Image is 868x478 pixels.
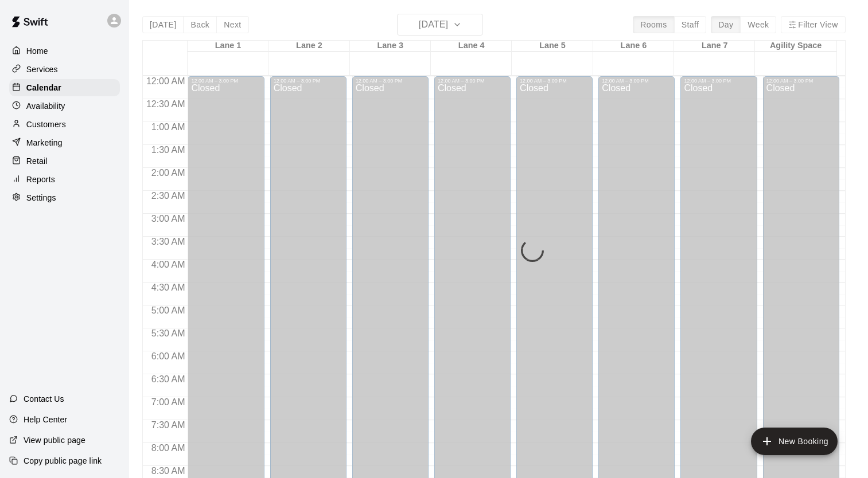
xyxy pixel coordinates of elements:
div: 12:00 AM – 3:00 PM [766,78,836,84]
p: View public page [24,434,85,446]
p: Customers [26,119,66,130]
a: Calendar [9,79,120,96]
p: Availability [26,100,65,112]
span: 4:30 AM [149,283,188,292]
a: Retail [9,152,120,170]
span: 1:00 AM [149,122,188,132]
span: 12:00 AM [143,76,188,86]
div: Lane 1 [188,41,268,52]
span: 3:30 AM [149,237,188,246]
span: 8:30 AM [149,466,188,476]
p: Home [26,45,48,57]
p: Retail [26,155,48,167]
span: 6:30 AM [149,374,188,384]
a: Home [9,42,120,60]
div: 12:00 AM – 3:00 PM [684,78,753,84]
div: Lane 4 [431,41,512,52]
div: Lane 7 [674,41,755,52]
span: 2:00 AM [149,168,188,178]
span: 2:30 AM [149,191,188,201]
span: 12:30 AM [143,99,188,109]
div: 12:00 AM – 3:00 PM [274,78,343,84]
a: Customers [9,116,120,133]
span: 3:00 AM [149,214,188,224]
div: 12:00 AM – 3:00 PM [356,78,425,84]
div: Agility Space [755,41,836,52]
p: Marketing [26,137,63,148]
a: Availability [9,97,120,115]
div: Lane 6 [593,41,674,52]
div: Lane 5 [512,41,593,52]
span: 5:30 AM [149,328,188,338]
a: Marketing [9,134,120,151]
p: Settings [26,192,56,203]
p: Services [26,64,58,75]
p: Copy public page link [24,455,102,467]
div: Lane 2 [268,41,349,52]
button: add [751,428,838,455]
p: Help Center [24,414,67,425]
a: Reports [9,171,120,188]
a: Services [9,61,120,78]
span: 6:00 AM [149,351,188,361]
span: 5:00 AM [149,305,188,315]
span: 8:00 AM [149,443,188,453]
div: Lane 3 [350,41,431,52]
p: Contact Us [24,393,64,405]
span: 7:30 AM [149,420,188,430]
span: 1:30 AM [149,145,188,155]
div: 12:00 AM – 3:00 PM [438,78,507,84]
p: Reports [26,174,55,185]
span: 7:00 AM [149,397,188,407]
div: 12:00 AM – 3:00 PM [520,78,589,84]
div: 12:00 AM – 3:00 PM [602,78,671,84]
p: Calendar [26,82,61,93]
a: Settings [9,189,120,206]
div: 12:00 AM – 3:00 PM [191,78,260,84]
span: 4:00 AM [149,260,188,269]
